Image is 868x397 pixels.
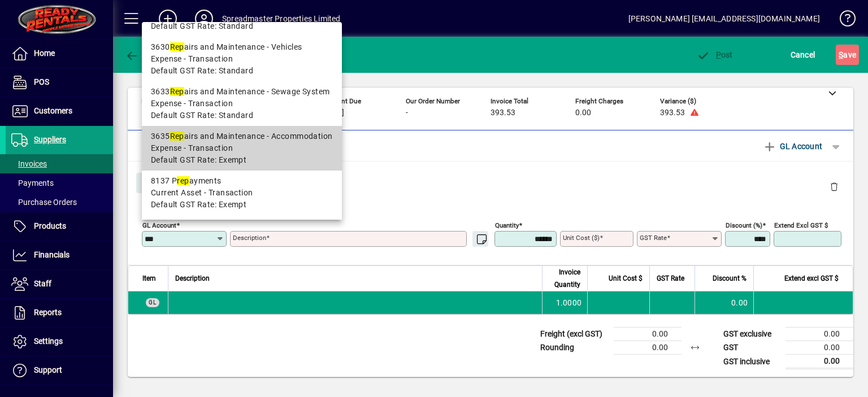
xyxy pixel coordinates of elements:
a: Home [6,40,113,68]
button: Back [122,45,166,65]
span: Default GST Rate: Exempt [151,154,247,166]
span: - [406,108,408,117]
a: Reports [6,299,113,327]
a: Customers [6,97,113,125]
span: S [839,50,843,59]
td: 0.00 [695,291,753,314]
span: 393.53 [491,108,515,117]
div: [PERSON_NAME] [EMAIL_ADDRESS][DOMAIN_NAME] [628,10,820,28]
mat-option: 3630 Repairs and Maintenance - Vehicles [142,37,342,81]
span: Products [34,221,66,230]
span: Expense - Transaction [151,53,233,65]
span: Expense - Transaction [151,98,233,110]
span: Discount % [713,272,747,285]
span: Extend excl GST $ [784,272,839,285]
span: Default GST Rate: Standard [151,65,253,77]
span: Home [34,49,55,58]
mat-label: GST rate [640,234,667,242]
a: Financials [6,241,113,269]
div: Spreadmaster Properties Limited [222,10,340,28]
td: 1.0000 [542,291,587,314]
app-page-header-button: Delete [821,181,848,191]
span: Payments [11,178,54,187]
mat-label: Extend excl GST $ [774,221,828,229]
mat-option: 3633 Repairs and Maintenance - Sewage System [142,81,342,126]
span: Default GST Rate: Standard [151,20,253,32]
td: GST [718,341,785,355]
mat-label: Discount (%) [726,221,762,229]
div: 8137 P ayments [151,175,333,187]
button: Cancel [788,45,818,65]
span: Support [34,365,62,374]
span: Financials [34,250,70,259]
a: Payments [6,173,113,193]
span: GL [149,299,157,306]
span: ost [696,50,733,59]
app-page-header-button: Close [133,177,177,187]
td: 0.00 [614,328,682,341]
button: Add [150,8,186,29]
span: Reports [34,308,62,317]
span: Item [142,272,156,285]
div: Gl Account [128,162,853,203]
em: Rep [170,132,184,141]
div: 3630 airs and Maintenance - Vehicles [151,41,333,53]
span: 393.53 [660,108,685,117]
mat-option: 8137 Prepayments [142,171,342,215]
span: Default GST Rate: Standard [151,110,253,121]
mat-label: Quantity [495,221,519,229]
a: Support [6,356,113,385]
span: Invoices [11,159,47,168]
button: Save [836,45,859,65]
mat-label: GL Account [142,221,176,229]
span: Description [175,272,210,285]
mat-option: 3635 Repairs and Maintenance - Accommodation [142,126,342,171]
div: 3635 airs and Maintenance - Accommodation [151,130,333,142]
a: Staff [6,270,113,298]
em: Rep [170,87,184,96]
span: Suppliers [34,135,66,144]
span: POS [34,77,49,86]
td: 0.00 [785,355,853,369]
span: Staff [34,279,51,288]
button: Delete [821,173,848,200]
span: Current Asset - Transaction [151,187,253,199]
button: Post [693,45,736,65]
app-page-header-button: Back [113,45,175,65]
a: Invoices [6,154,113,173]
td: GST inclusive [718,355,785,369]
span: Purchase Orders [11,198,77,207]
mat-label: Unit Cost ($) [563,234,600,242]
span: Invoice Quantity [549,266,580,291]
td: Freight (excl GST) [535,328,614,341]
span: 0.00 [575,108,591,117]
button: Profile [186,8,222,29]
a: Products [6,212,113,241]
span: Default GST Rate: Exempt [151,199,247,211]
a: Purchase Orders [6,193,113,212]
a: Knowledge Base [831,2,854,39]
em: Rep [170,42,184,51]
span: Back [125,50,163,59]
span: ave [839,46,856,64]
button: Close [136,173,175,193]
span: Cancel [791,46,815,64]
td: GST exclusive [718,328,785,341]
span: GST Rate [657,272,684,285]
div: 3633 airs and Maintenance - Sewage System [151,86,333,98]
em: rep [177,176,189,185]
span: Unit Cost $ [609,272,643,285]
span: Close [141,174,170,193]
a: Settings [6,328,113,356]
td: Rounding [535,341,614,355]
a: POS [6,68,113,97]
td: 0.00 [785,341,853,355]
span: Expense - Transaction [151,142,233,154]
span: Settings [34,337,63,346]
td: 0.00 [614,341,682,355]
span: P [716,50,721,59]
mat-label: Description [233,234,266,242]
span: Customers [34,106,72,115]
td: 0.00 [785,328,853,341]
